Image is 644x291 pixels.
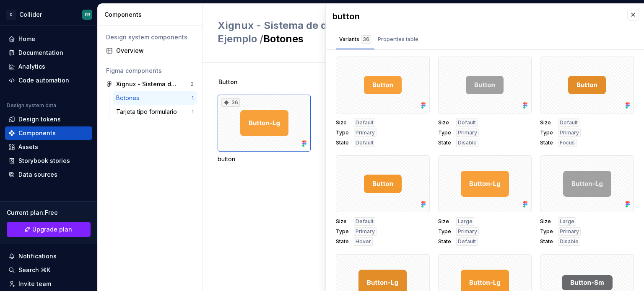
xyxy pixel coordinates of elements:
a: Overview [103,44,197,57]
div: Design tokens [18,115,61,124]
span: State [336,139,349,146]
a: Assets [5,140,92,154]
span: State [438,238,451,245]
a: Data sources [5,168,92,181]
span: State [540,139,553,146]
div: button [218,155,311,163]
span: State [336,238,349,245]
span: Default [356,139,374,146]
span: Disable [560,238,579,245]
div: Data sources [18,170,57,179]
span: State [540,238,553,245]
span: Default [356,119,374,126]
a: Code automation [5,74,92,87]
a: Documentation [5,46,92,59]
div: Variants [339,35,371,44]
div: Documentation [18,49,63,57]
div: Notifications [18,252,57,260]
span: Large [458,218,473,225]
div: FR [85,11,90,18]
span: Primary [560,129,579,136]
div: Storybook stories [18,157,70,165]
button: CColliderFR [2,5,96,23]
div: Design system components [106,33,194,41]
div: 2 [190,81,194,88]
span: Focus [560,139,575,146]
div: Overview [116,46,194,55]
div: Properties table [378,35,418,44]
a: Botones1 [113,91,197,105]
span: Size [540,218,553,225]
div: button [332,10,619,22]
div: Figma components [106,67,194,75]
div: Design system data [7,102,56,109]
button: Search ⌘K [5,263,92,277]
span: Default [356,218,374,225]
a: Home [5,32,92,46]
a: Invite team [5,277,92,291]
a: Xignux - Sistema de diseño - Ejemplo2 [103,77,197,91]
span: Size [438,119,451,126]
div: Components [104,10,199,19]
div: 36button [218,95,311,163]
span: Type [336,228,349,235]
a: Upgrade plan [7,222,91,237]
div: Current plan : Free [7,209,91,217]
span: Default [560,119,578,126]
h2: Botones [218,19,394,46]
div: Tarjeta tipo formulario [116,108,180,116]
div: Search ⌘K [18,266,50,274]
a: Components [5,126,92,140]
span: Primary [458,129,477,136]
span: Disable [458,139,477,146]
span: Type [336,129,349,136]
span: Primary [356,228,375,235]
div: 36 [221,98,240,107]
span: Primary [560,228,579,235]
span: Type [540,129,553,136]
div: C [6,10,16,20]
div: Collider [19,10,42,19]
span: Size [336,119,349,126]
span: Size [540,119,553,126]
span: Default [458,238,476,245]
div: Botones [116,94,143,102]
span: Type [438,228,451,235]
div: 1 [192,108,194,115]
span: Button [218,78,238,86]
div: Home [18,35,35,43]
span: Primary [356,129,375,136]
span: Size [336,218,349,225]
div: Invite team [18,280,51,288]
div: Code automation [18,76,69,85]
button: Notifications [5,250,92,263]
a: Analytics [5,60,92,73]
a: Storybook stories [5,154,92,167]
span: Primary [458,228,477,235]
div: Components [18,129,56,137]
span: Large [560,218,574,225]
span: Type [540,228,553,235]
span: Size [438,218,451,225]
div: Xignux - Sistema de diseño - Ejemplo [116,80,179,88]
span: Default [458,119,476,126]
span: State [438,139,451,146]
a: Design tokens [5,113,92,126]
div: 1 [192,95,194,101]
div: Analytics [18,62,45,71]
span: Hover [356,238,371,245]
div: 36 [361,35,371,44]
span: Xignux - Sistema de diseño - Ejemplo / [218,19,361,45]
div: Assets [18,143,38,151]
a: Tarjeta tipo formulario1 [113,105,197,118]
span: Upgrade plan [32,225,72,234]
span: Type [438,129,451,136]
